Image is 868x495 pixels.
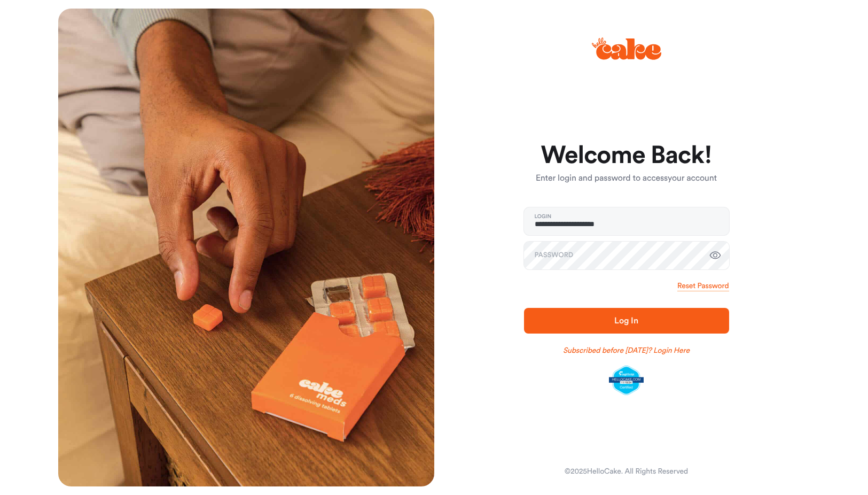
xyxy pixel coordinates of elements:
[524,172,729,185] p: Enter login and password to access your account
[524,143,729,168] h1: Welcome Back!
[609,366,644,396] img: legit-script-certified.png
[565,466,688,477] div: © 2025 HelloCake. All Rights Reserved
[677,281,729,291] a: Reset Password
[524,308,729,334] button: Log In
[563,345,690,356] a: Subscribed before [DATE]? Login Here
[614,316,638,325] span: Log In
